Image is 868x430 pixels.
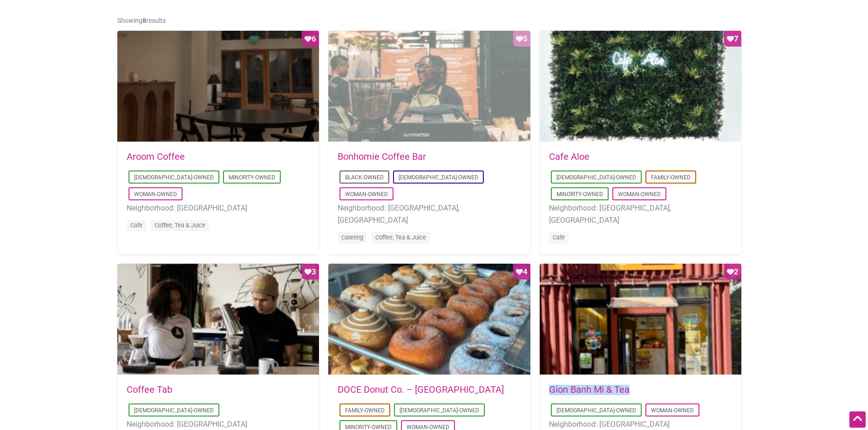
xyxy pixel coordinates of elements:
[345,174,384,181] a: Black-Owned
[134,407,214,414] a: [DEMOGRAPHIC_DATA]-Owned
[549,151,590,162] a: Cafe Aloe
[134,191,177,198] a: Woman-Owned
[618,191,661,198] a: Woman-Owned
[553,234,565,241] a: Cafe
[345,191,388,198] a: Woman-Owned
[400,407,479,414] a: [DEMOGRAPHIC_DATA]-Owned
[651,174,691,181] a: Family-Owned
[127,384,172,395] a: Coffee Tab
[142,17,146,24] b: 8
[155,222,205,229] a: Coffee, Tea & Juice
[549,202,732,226] li: Neighborhood: [GEOGRAPHIC_DATA], [GEOGRAPHIC_DATA]
[134,174,214,181] a: [DEMOGRAPHIC_DATA]-Owned
[338,384,504,395] a: DOCE Donut Co. – [GEOGRAPHIC_DATA]
[651,407,694,414] a: Woman-Owned
[130,222,142,229] a: Cafe
[117,17,166,24] span: Showing results
[849,411,866,428] div: Scroll Back to Top
[375,234,426,241] a: Coffee, Tea & Juice
[229,174,275,181] a: Minority-Owned
[556,407,636,414] a: [DEMOGRAPHIC_DATA]-Owned
[549,384,630,395] a: Gion Banh Mi & Tea
[556,174,636,181] a: [DEMOGRAPHIC_DATA]-Owned
[127,151,185,162] a: Aroom Coffee
[338,151,426,162] a: Bonhomie Coffee Bar
[345,407,385,414] a: Family-Owned
[341,234,363,241] a: Catering
[127,202,310,214] li: Neighborhood: [GEOGRAPHIC_DATA]
[338,202,521,226] li: Neighborhood: [GEOGRAPHIC_DATA], [GEOGRAPHIC_DATA]
[556,191,603,198] a: Minority-Owned
[399,174,478,181] a: [DEMOGRAPHIC_DATA]-Owned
